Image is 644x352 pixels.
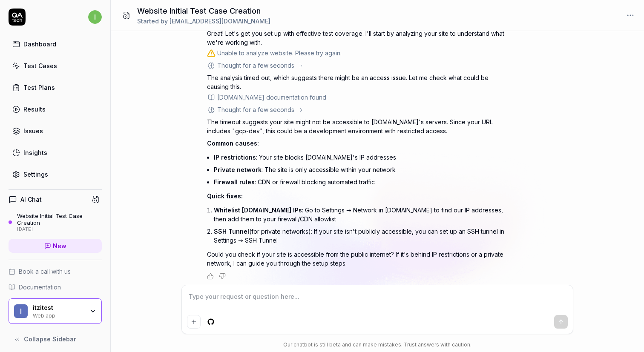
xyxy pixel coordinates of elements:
div: Started by [137,17,270,26]
a: Book a call with us [9,267,102,276]
span: Firewall rules [214,178,255,186]
button: Collapse Sidebar [9,331,102,348]
span: Documentation [19,283,61,292]
div: Results [23,105,46,114]
div: Our chatbot is still beta and can make mistakes. Trust answers with caution. [181,341,573,349]
div: Insights [23,148,47,157]
div: Thought for a few seconds [217,61,294,70]
li: : Your site blocks [DOMAIN_NAME]'s IP addresses [214,151,505,163]
a: Website Initial Test Case Creation[DATE] [9,212,102,232]
span: Collapse Sidebar [24,335,76,343]
div: [DOMAIN_NAME] documentation found [217,93,326,102]
div: Thought for a few seconds [217,105,294,114]
a: Settings [9,166,102,183]
span: Whitelist [DOMAIN_NAME] IPs [214,206,302,214]
a: New [9,239,102,253]
a: Dashboard [9,36,102,52]
li: : CDN or firewall blocking automated traffic [214,176,505,188]
span: SSH Tunnel [214,228,249,235]
div: [DATE] [17,226,102,232]
h1: Website Initial Test Case Creation [137,5,270,17]
a: Results [9,101,102,117]
button: Negative feedback [219,273,226,280]
div: Issues [23,126,43,135]
div: Dashboard [23,40,56,49]
p: Could you check if your site is accessible from the public internet? If it's behind IP restrictio... [207,250,505,268]
span: IP restrictions [214,154,256,161]
span: i [88,10,102,24]
div: Website Initial Test Case Creation [17,212,102,226]
p: The analysis timed out, which suggests there might be an access issue. Let me check what could be... [207,73,505,91]
li: : The site is only accessible within your network [214,163,505,176]
button: i [88,9,102,26]
span: Private network [214,166,262,173]
a: Documentation [9,283,102,292]
button: Positive feedback [207,273,214,280]
p: The timeout suggests your site might not be accessible to [DOMAIN_NAME]'s servers. Since your URL... [207,117,505,135]
a: Test Cases [9,57,102,74]
span: i [14,304,28,318]
a: Insights [9,144,102,161]
a: Test Plans [9,79,102,96]
div: Test Cases [23,61,57,70]
span: Common causes: [207,140,259,147]
span: Quick fixes: [207,192,243,200]
a: Issues [9,123,102,139]
li: : Go to Settings → Network in [DOMAIN_NAME] to find our IP addresses, then add them to your firew... [214,204,505,225]
button: iitzitestWeb app [9,298,102,324]
h4: AI Chat [20,195,42,204]
p: Great! Let's get you set up with effective test coverage. I'll start by analyzing your site to un... [207,29,505,47]
div: itzitest [33,304,84,312]
div: Unable to analyze website. Please try again. [217,49,342,57]
button: Add attachment [187,315,201,329]
span: New [53,241,66,250]
div: Settings [23,170,48,179]
li: (for private networks): If your site isn't publicly accessible, you can set up an SSH tunnel in S... [214,225,505,246]
div: Test Plans [23,83,55,92]
div: Web app [33,312,84,318]
span: [EMAIL_ADDRESS][DOMAIN_NAME] [170,17,270,25]
span: Book a call with us [19,267,71,276]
